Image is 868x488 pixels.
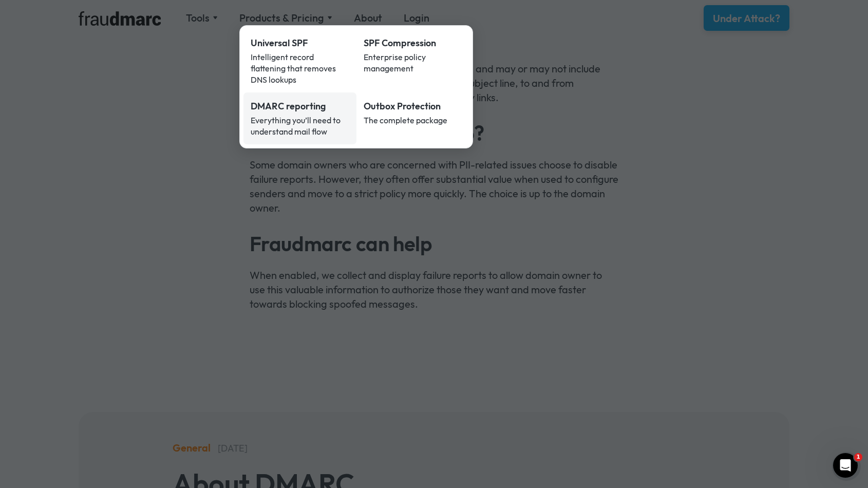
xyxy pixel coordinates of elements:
span: 1 [854,453,862,461]
div: The complete package [364,115,462,126]
div: Intelligent record flattening that removes DNS lookups [251,51,349,85]
a: DMARC reportingEverything you’ll need to understand mail flow [243,92,356,144]
a: SPF CompressionEnterprise policy management [356,29,469,92]
nav: Products & Pricing [239,25,473,148]
div: DMARC reporting [251,100,349,113]
div: Outbox Protection [364,100,462,113]
div: Enterprise policy management [364,51,462,74]
div: SPF Compression [364,36,462,50]
iframe: Intercom live chat [833,453,858,478]
div: Everything you’ll need to understand mail flow [251,115,349,137]
a: Universal SPFIntelligent record flattening that removes DNS lookups [243,29,356,92]
div: Universal SPF [251,36,349,50]
a: Outbox ProtectionThe complete package [356,92,469,144]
